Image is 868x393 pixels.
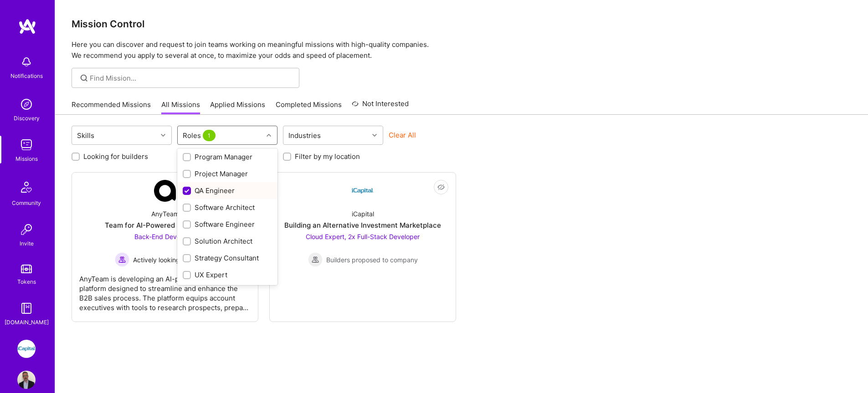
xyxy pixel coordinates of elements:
[79,267,251,312] div: AnyTeam is developing an AI-powered desktop platform designed to streamline and enhance the B2B s...
[326,255,418,265] span: Builders proposed to company
[17,277,36,286] div: Tokens
[10,71,43,81] div: Notifications
[75,129,97,142] div: Skills
[14,113,40,123] div: Discovery
[5,317,49,327] div: [DOMAIN_NAME]
[352,209,374,219] div: iCapital
[276,100,342,115] a: Completed Missions
[21,265,32,273] img: tokens
[17,340,36,358] img: iCapital: Building an Alternative Investment Marketplace
[17,371,36,389] img: User Avatar
[308,252,323,267] img: Builders proposed to company
[284,220,441,230] div: Building an Alternative Investment Marketplace
[20,239,34,248] div: Invite
[161,100,200,115] a: All Missions
[203,130,216,141] span: 1
[90,73,293,83] input: Find Mission...
[352,180,374,202] img: Company Logo
[180,129,220,142] div: Roles
[18,18,36,35] img: logo
[134,233,195,240] span: Back-End Developer
[17,53,36,71] img: bell
[12,198,41,208] div: Community
[183,236,272,246] div: Solution Architect
[306,233,420,240] span: Cloud Expert, 2x Full-Stack Developer
[161,133,165,138] i: icon Chevron
[352,98,409,115] a: Not Interested
[72,39,852,61] p: Here you can discover and request to join teams working on meaningful missions with high-quality ...
[79,73,89,83] i: icon SearchGrey
[183,270,272,280] div: UX Expert
[83,152,148,161] label: Looking for builders
[105,220,226,230] div: Team for AI-Powered Sales Platform
[183,152,272,162] div: Program Manager
[183,186,272,195] div: QA Engineer
[72,100,151,115] a: Recommended Missions
[72,18,852,30] h3: Mission Control
[183,219,272,229] div: Software Engineer
[183,203,272,212] div: Software Architect
[183,169,272,179] div: Project Manager
[372,133,377,138] i: icon Chevron
[389,130,416,140] button: Clear All
[15,371,38,389] a: User Avatar
[183,253,272,263] div: Strategy Consultant
[79,180,251,314] a: Company LogoAnyTeamTeam for AI-Powered Sales PlatformBack-End Developer Actively looking for buil...
[154,180,176,202] img: Company Logo
[286,129,323,142] div: Industries
[437,184,445,191] i: icon EyeClosed
[115,252,129,267] img: Actively looking for builders
[151,209,179,219] div: AnyTeam
[295,152,360,161] label: Filter by my location
[15,176,37,198] img: Community
[17,299,36,317] img: guide book
[17,95,36,113] img: discovery
[210,100,265,115] a: Applied Missions
[277,180,448,314] a: Company LogoiCapitalBuilding an Alternative Investment MarketplaceCloud Expert, 2x Full-Stack Dev...
[17,220,36,239] img: Invite
[15,154,38,163] div: Missions
[133,255,216,265] span: Actively looking for builders
[17,136,36,154] img: teamwork
[267,133,271,138] i: icon Chevron
[15,340,38,358] a: iCapital: Building an Alternative Investment Marketplace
